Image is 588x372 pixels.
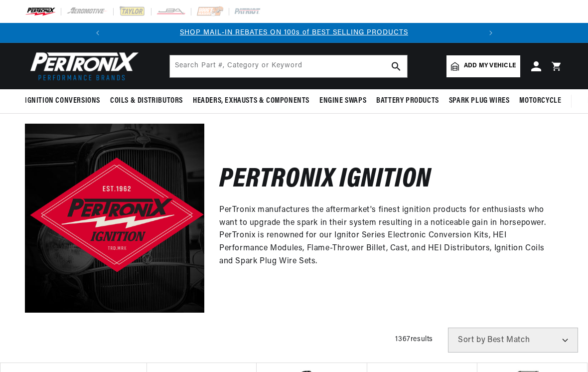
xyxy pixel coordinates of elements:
[180,29,408,36] a: SHOP MAIL-IN REBATES ON 100s of BEST SELLING PRODUCTS
[385,55,407,77] button: search button
[105,89,188,113] summary: Coils & Distributors
[193,96,309,106] span: Headers, Exhausts & Components
[464,61,516,71] span: Add my vehicle
[314,89,371,113] summary: Engine Swaps
[444,89,515,113] summary: Spark Plug Wires
[25,89,105,113] summary: Ignition Conversions
[108,27,481,38] div: 1 of 2
[25,96,100,106] span: Ignition Conversions
[110,96,183,106] span: Coils & Distributors
[25,49,140,83] img: Pertronix
[371,89,444,113] summary: Battery Products
[219,204,548,268] p: PerTronix manufactures the aftermarket's finest ignition products for enthusiasts who want to upg...
[395,336,433,343] span: 1367 results
[188,89,314,113] summary: Headers, Exhausts & Components
[514,89,566,113] summary: Motorcycle
[519,96,561,106] span: Motorcycle
[219,169,431,192] h2: Pertronix Ignition
[88,23,108,43] button: Translation missing: en.sections.announcements.previous_announcement
[481,23,501,43] button: Translation missing: en.sections.announcements.next_announcement
[25,124,204,313] img: Pertronix Ignition
[376,96,439,106] span: Battery Products
[458,336,485,344] span: Sort by
[449,96,510,106] span: Spark Plug Wires
[170,55,407,77] input: Search Part #, Category or Keyword
[448,328,578,353] select: Sort by
[319,96,366,106] span: Engine Swaps
[108,27,481,38] div: Announcement
[446,55,520,77] a: Add my vehicle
